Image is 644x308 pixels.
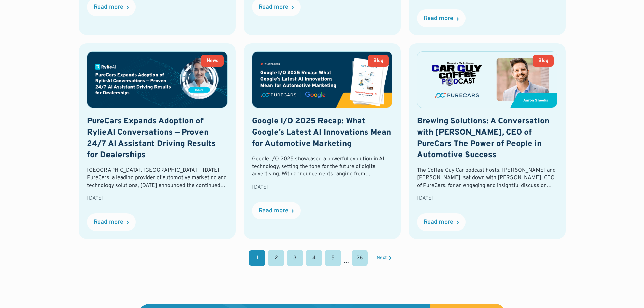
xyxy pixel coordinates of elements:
a: BlogBrewing Solutions: A Conversation with [PERSON_NAME], CEO of PureCars The Power of People in ... [409,43,566,239]
div: The Coffee Guy Car podcast hosts, [PERSON_NAME] and [PERSON_NAME], sat down with [PERSON_NAME], C... [417,167,557,189]
a: 5 [325,250,341,266]
div: Read more [259,208,288,214]
a: 4 [306,250,322,266]
div: ... [344,257,349,266]
div: Blog [538,58,548,63]
a: NewsPureCars Expands Adoption of RylieAI Conversations — Proven 24/7 AI Assistant Driving Results... [79,43,236,239]
a: BlogGoogle I/O 2025 Recap: What Google’s Latest AI Innovations Mean for Automotive MarketingGoogl... [244,43,401,239]
a: Next Page [377,256,391,260]
div: Read more [259,4,288,10]
h2: Google I/O 2025 Recap: What Google’s Latest AI Innovations Mean for Automotive Marketing [252,116,392,150]
div: [GEOGRAPHIC_DATA], [GEOGRAPHIC_DATA] – [DATE] — PureCars, a leading provider of automotive market... [87,167,228,189]
div: List [79,250,566,266]
div: [DATE] [252,184,392,191]
a: 1 [249,250,265,266]
div: Read more [424,16,453,22]
div: Read more [94,219,123,226]
h2: Brewing Solutions: A Conversation with [PERSON_NAME], CEO of PureCars The Power of People in Auto... [417,116,557,161]
div: [DATE] [87,195,228,202]
a: 26 [352,250,368,266]
div: Next [377,256,387,260]
a: 2 [268,250,284,266]
h2: PureCars Expands Adoption of RylieAI Conversations — Proven 24/7 AI Assistant Driving Results for... [87,116,228,161]
a: 3 [287,250,303,266]
div: Read more [94,4,123,10]
div: [DATE] [417,195,557,202]
div: Read more [424,219,453,226]
div: News [207,58,218,63]
div: Blog [373,58,383,63]
div: Google I/O 2025 showcased a powerful evolution in AI technology, setting the tone for the future ... [252,155,392,178]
